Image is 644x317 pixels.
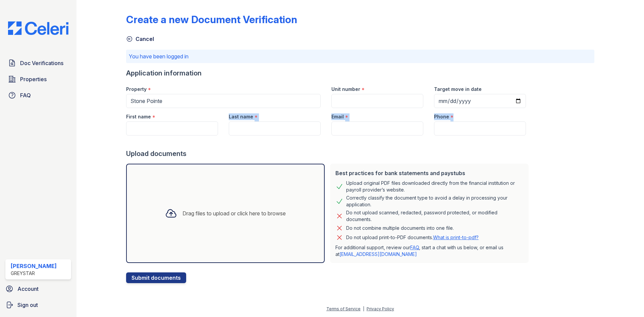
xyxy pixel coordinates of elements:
[335,169,523,177] div: Best practices for bank statements and paystubs
[3,21,74,35] img: CE_Logo_Blue-a8612792a0a2168367f1c8372b55b34899dd931a85d93a1a3d3e32e68fde9ad4.png
[229,113,253,120] label: Last name
[126,35,154,43] a: Cancel
[346,224,454,232] div: Do not combine multiple documents into one file.
[126,149,531,158] div: Upload documents
[126,13,297,25] div: Create a new Document Verification
[326,306,361,311] a: Terms of Service
[129,52,592,60] p: You have been logged in
[434,113,449,120] label: Phone
[410,245,419,250] a: FAQ
[182,209,286,217] div: Drag files to upload or click here to browse
[20,91,31,99] span: FAQ
[20,59,63,67] span: Doc Verifications
[346,195,523,208] div: Correctly classify the document type to avoid a delay in processing your application.
[331,113,344,120] label: Email
[5,72,71,86] a: Properties
[367,306,394,311] a: Privacy Policy
[11,262,57,270] div: [PERSON_NAME]
[11,270,57,277] div: Greystar
[3,282,74,296] a: Account
[126,113,151,120] label: First name
[126,68,531,78] div: Application information
[5,89,71,102] a: FAQ
[20,75,47,83] span: Properties
[335,244,523,258] p: For additional support, review our , start a chat with us below, or email us at
[363,306,364,311] div: |
[346,234,479,241] p: Do not upload print-to-PDF documents.
[17,285,39,293] span: Account
[126,86,147,93] label: Property
[339,251,417,257] a: [EMAIL_ADDRESS][DOMAIN_NAME]
[434,86,482,93] label: Target move in date
[346,180,523,193] div: Upload original PDF files downloaded directly from the financial institution or payroll provider’...
[433,234,479,240] a: What is print-to-pdf?
[3,298,74,312] a: Sign out
[5,56,71,70] a: Doc Verifications
[346,209,523,223] div: Do not upload scanned, redacted, password protected, or modified documents.
[331,86,360,93] label: Unit number
[17,301,38,309] span: Sign out
[126,272,186,283] button: Submit documents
